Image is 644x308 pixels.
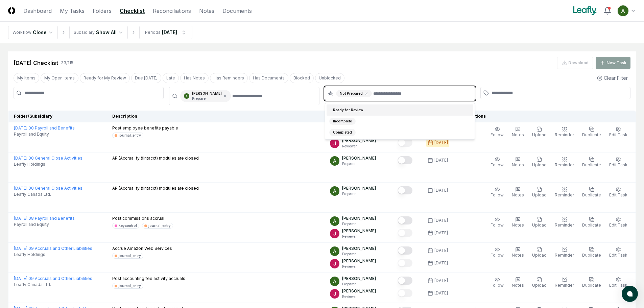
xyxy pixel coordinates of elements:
[491,222,504,228] span: Follow
[330,289,339,299] img: ACg8ocJfBSitaon9c985KWe3swqK2kElzkAv-sHk65QWxGQz4ldowg=s96-c
[510,276,525,290] button: Notes
[112,125,178,131] p: Post employee benefits payable
[41,73,78,83] button: My Open Items
[489,125,505,139] button: Follow
[434,290,448,296] div: [DATE]
[609,222,627,228] span: Edit Task
[512,192,524,197] span: Notes
[531,276,548,290] button: Upload
[8,7,15,14] img: Logo
[14,191,51,197] span: Leafly Canada Ltd.
[609,283,627,288] span: Edit Task
[434,140,448,146] div: [DATE]
[342,264,376,269] p: Reviewer
[290,73,314,83] button: Blocked
[61,60,73,66] div: 33 / 115
[222,7,252,15] a: Documents
[119,133,141,138] div: journal_entry
[582,132,601,137] span: Duplicate
[622,286,638,302] button: atlas-launcher
[210,73,248,83] button: Has Reminders
[14,246,92,251] a: [DATE]:09 Accruals and Other Liabilities
[532,222,547,228] span: Upload
[8,26,192,39] nav: breadcrumb
[489,245,505,260] button: Follow
[342,155,376,161] p: [PERSON_NAME]
[330,246,339,256] img: ACg8ocKKg2129bkBZaX4SAoUQtxLaQ4j-f2PQjMuak4pDCyzCI-IvA=s96-c
[330,156,339,166] img: ACg8ocKKg2129bkBZaX4SAoUQtxLaQ4j-f2PQjMuak4pDCyzCI-IvA=s96-c
[594,72,630,84] button: Clear Filter
[342,138,376,144] p: [PERSON_NAME]
[14,125,75,131] a: [DATE]:08 Payroll and Benefits
[608,245,629,260] button: Edit Task
[330,186,339,196] img: ACg8ocKKg2129bkBZaX4SAoUQtxLaQ4j-f2PQjMuak4pDCyzCI-IvA=s96-c
[342,252,376,257] p: Preparer
[618,5,628,16] img: ACg8ocKKg2129bkBZaX4SAoUQtxLaQ4j-f2PQjMuak4pDCyzCI-IvA=s96-c
[180,73,209,83] button: Has Notes
[553,245,575,260] button: Reminder
[14,246,28,251] span: [DATE] :
[581,125,602,139] button: Duplicate
[491,162,504,167] span: Follow
[398,156,412,164] button: Mark complete
[572,5,598,16] img: Leafly logo
[342,294,376,299] p: Reviewer
[163,73,179,83] button: Late
[329,129,356,136] div: Completed
[14,282,51,288] span: Leafly Canada Ltd.
[531,125,548,139] button: Upload
[342,288,376,294] p: [PERSON_NAME]
[119,283,141,288] div: journal_entry
[14,161,45,167] span: Leafly Holdings
[510,125,525,139] button: Notes
[434,278,448,284] div: [DATE]
[14,276,92,281] a: [DATE]:09 Accruals and Other Liabilities
[14,186,28,191] span: [DATE] :
[555,283,574,288] span: Reminder
[582,192,601,197] span: Duplicate
[315,73,344,83] button: Unblocked
[532,283,547,288] span: Upload
[112,245,172,252] p: Accrue Amazon Web Services
[14,73,39,83] button: My Items
[608,215,629,230] button: Edit Task
[131,73,161,83] button: Due Today
[342,161,376,166] p: Preparer
[581,185,602,199] button: Duplicate
[8,111,107,122] th: Folder/Subsidiary
[489,185,505,199] button: Follow
[555,162,574,167] span: Reminder
[112,276,185,282] p: Post accounting fee activity accruals
[192,96,222,101] p: Preparer
[398,259,412,267] button: Mark complete
[608,185,629,199] button: Edit Task
[192,91,222,101] div: [PERSON_NAME]
[112,215,173,221] p: Post commissions accrual
[14,186,82,191] a: [DATE]:00 General Close Activities
[512,132,524,137] span: Notes
[510,185,525,199] button: Notes
[329,118,356,125] div: Incomplete
[398,186,412,194] button: Mark complete
[398,139,412,147] button: Mark complete
[342,191,376,196] p: Preparer
[14,125,28,131] span: [DATE] :
[512,162,524,167] span: Notes
[531,215,548,230] button: Upload
[553,125,575,139] button: Reminder
[60,7,85,15] a: My Tasks
[330,259,339,268] img: ACg8ocJfBSitaon9c985KWe3swqK2kElzkAv-sHk65QWxGQz4ldowg=s96-c
[342,282,376,287] p: Preparer
[14,156,28,161] span: [DATE] :
[330,277,339,286] img: ACg8ocKKg2129bkBZaX4SAoUQtxLaQ4j-f2PQjMuak4pDCyzCI-IvA=s96-c
[491,253,504,258] span: Follow
[532,192,547,197] span: Upload
[609,253,627,258] span: Edit Task
[434,260,448,266] div: [DATE]
[491,192,504,197] span: Follow
[398,216,412,224] button: Mark complete
[23,7,52,15] a: Dashboard
[434,230,448,236] div: [DATE]
[489,276,505,290] button: Follow
[184,93,189,99] img: ACg8ocKKg2129bkBZaX4SAoUQtxLaQ4j-f2PQjMuak4pDCyzCI-IvA=s96-c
